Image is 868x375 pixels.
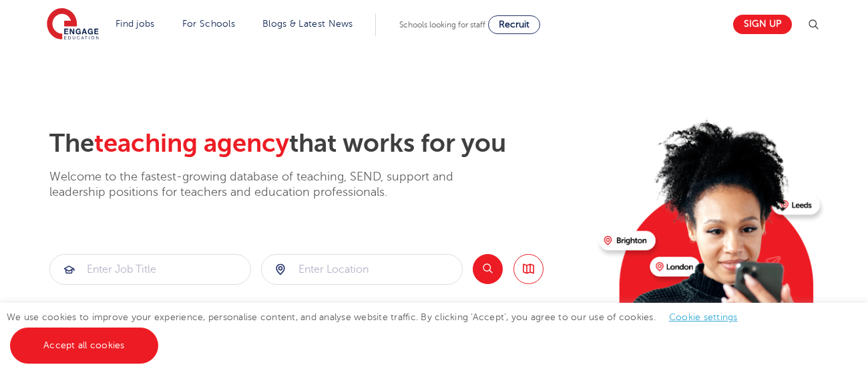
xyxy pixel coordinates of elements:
a: Accept all cookies [10,328,158,364]
a: For Schools [182,19,235,29]
span: Schools looking for staff [399,20,485,29]
p: Welcome to the fastest-growing database of teaching, SEND, support and leadership positions for t... [49,169,490,201]
input: Submit [50,255,250,284]
span: Recruit [499,19,529,29]
a: Cookie settings [669,312,738,322]
div: Submit [261,254,463,285]
a: Recruit [488,15,540,34]
button: Search [473,254,503,284]
a: Sign up [733,15,792,34]
span: teaching agency [94,129,289,158]
a: Find jobs [116,19,155,29]
div: Submit [49,254,251,285]
span: We use cookies to improve your experience, personalise content, and analyse website traffic. By c... [7,312,751,350]
img: Engage Education [47,8,99,41]
a: Blogs & Latest News [262,19,353,29]
input: Submit [262,255,462,284]
h2: The that works for you [49,128,588,159]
